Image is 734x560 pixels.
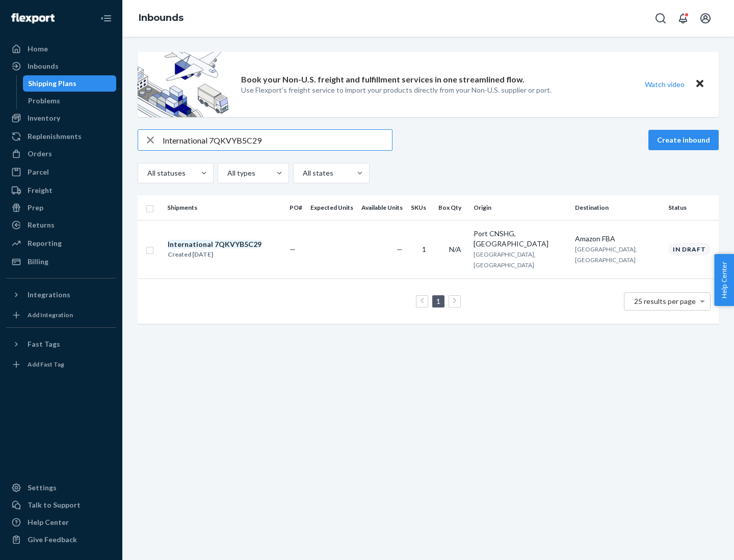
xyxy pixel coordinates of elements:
[571,195,664,220] th: Destination
[28,339,60,349] div: Fast Tags
[6,287,116,303] button: Integrations
[650,8,671,29] button: Open Search Box
[28,517,69,527] div: Help Center
[6,356,116,373] a: Add Fast Tag
[6,514,116,530] a: Help Center
[648,130,719,150] button: Create inbound
[474,229,567,249] div: Port CNSHG, [GEOGRAPHIC_DATA]
[664,195,719,220] th: Status
[6,254,116,270] a: Billing
[96,8,116,29] button: Close Navigation
[285,195,306,220] th: PO#
[139,12,183,23] a: Inbounds
[146,168,147,178] input: All statuses
[168,240,213,248] em: International
[397,245,403,254] span: —
[357,195,407,220] th: Available Units
[6,307,116,323] a: Add Integration
[6,217,116,233] a: Returns
[28,44,48,54] div: Home
[6,235,116,251] a: Reporting
[6,58,116,74] a: Inbounds
[6,146,116,162] a: Orders
[23,93,117,109] a: Problems
[693,77,706,92] button: Close
[714,254,734,306] button: Help Center
[6,336,116,352] button: Fast Tags
[6,164,116,180] a: Parcel
[673,8,693,29] button: Open notifications
[28,360,64,369] div: Add Fast Tag
[28,257,48,267] div: Billing
[28,61,59,71] div: Inbounds
[23,75,117,92] a: Shipping Plans
[290,245,296,254] span: —
[302,168,303,178] input: All states
[215,240,261,248] em: 7QKVYB5C29
[474,250,536,269] span: [GEOGRAPHIC_DATA], [GEOGRAPHIC_DATA]
[6,200,116,216] a: Prep
[28,535,77,545] div: Give Feedback
[168,249,261,260] div: Created [DATE]
[226,168,227,178] input: All types
[469,195,571,220] th: Origin
[306,195,357,220] th: Expected Units
[6,110,116,126] a: Inventory
[28,220,55,230] div: Returns
[163,130,392,150] input: Search inbounds by name, destination, msku...
[422,245,426,254] span: 1
[6,531,116,548] button: Give Feedback
[28,483,57,493] div: Settings
[434,297,442,305] a: Page 1 is your current page
[28,78,76,89] div: Shipping Plans
[28,185,53,195] div: Freight
[634,297,696,305] span: 25 results per page
[638,77,691,92] button: Watch video
[241,85,552,95] p: Use Flexport’s freight service to import your products directly from your Non-U.S. supplier or port.
[28,113,60,123] div: Inventory
[28,96,60,106] div: Problems
[28,311,73,319] div: Add Integration
[668,243,711,256] div: In draft
[11,13,55,23] img: Flexport logo
[28,149,52,159] div: Orders
[28,203,43,213] div: Prep
[163,195,285,220] th: Shipments
[434,195,469,220] th: Box Qty
[449,245,461,254] span: N/A
[6,182,116,199] a: Freight
[28,500,81,510] div: Talk to Support
[130,4,192,33] ol: breadcrumbs
[407,195,434,220] th: SKUs
[28,238,62,248] div: Reporting
[6,497,116,513] a: Talk to Support
[575,245,637,264] span: [GEOGRAPHIC_DATA], [GEOGRAPHIC_DATA]
[6,480,116,496] a: Settings
[28,131,82,142] div: Replenishments
[241,74,525,86] p: Book your Non-U.S. freight and fulfillment services in one streamlined flow.
[695,8,716,29] button: Open account menu
[28,290,70,300] div: Integrations
[6,41,116,57] a: Home
[575,234,660,244] div: Amazon FBA
[6,128,116,145] a: Replenishments
[28,167,49,177] div: Parcel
